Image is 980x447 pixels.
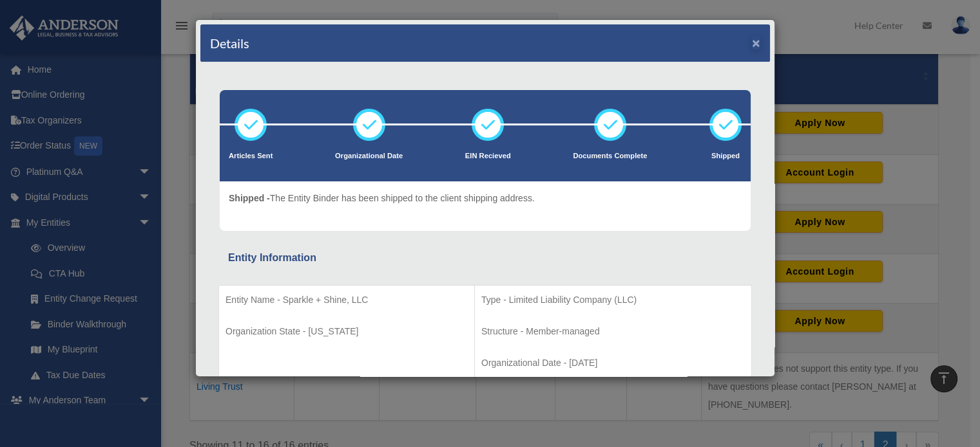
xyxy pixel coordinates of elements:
[481,324,745,340] p: Structure - Member-managed
[335,150,403,163] p: Organizational Date
[226,292,468,308] p: Entity Name - Sparkle + Shine, LLC
[481,355,745,371] p: Organizational Date - [DATE]
[229,193,270,203] span: Shipped -
[465,150,511,163] p: EIN Recieved
[229,190,535,206] p: The Entity Binder has been shipped to the client shipping address.
[210,34,249,52] h4: Details
[228,249,742,267] div: Entity Information
[752,36,760,50] button: ×
[229,150,273,163] p: Articles Sent
[481,292,745,308] p: Type - Limited Liability Company (LLC)
[573,150,647,163] p: Documents Complete
[226,324,468,340] p: Organization State - [US_STATE]
[709,150,742,163] p: Shipped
